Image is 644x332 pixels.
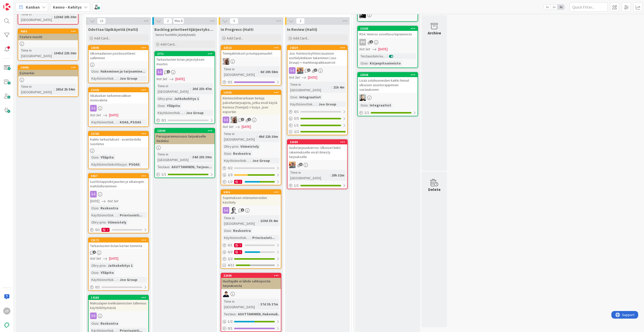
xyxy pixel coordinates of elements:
span: : [98,321,99,326]
div: Time in [GEOGRAPHIC_DATA] [20,11,52,23]
a: 23689Uudistarjouskierros: Ulkoiset linkit rakennukselle eivät ilmesty tarjoukselleBNTime in [GEOG... [287,139,348,189]
div: KOAS, PSOAS [118,119,142,125]
span: Add Card... [160,42,177,47]
div: 0/11 [221,242,281,248]
div: 0/11 [89,227,148,233]
div: Ohry-prio [156,96,172,101]
div: 14283Maksulajien kielikäännösten tallennus käyttöliittymästä [89,295,148,311]
div: 22700 [89,131,148,136]
div: 14283 [91,296,148,299]
div: Käyttöönottokriittisyys [90,212,118,218]
div: Time in [GEOGRAPHIC_DATA] [223,131,257,142]
span: : [98,205,99,211]
span: : [331,84,332,90]
div: Käyttöönottokriittisyys [223,158,250,163]
span: : [329,172,330,178]
span: 1 / 1 [161,172,166,177]
i: Not Set [90,113,101,117]
div: 34d 23h 30m [191,154,213,160]
span: 2 / 2 [228,256,233,261]
div: 23045Ulkomaalaisen postiosoitteen salliminen [89,46,148,61]
div: Reskontra [99,205,119,211]
span: 0 / 1 [228,326,233,331]
div: Tarkastusten listan järjestyksen muutos [155,56,215,67]
a: 9307Luottotappiokirjausten ja oikaisujen mahdollistaminen[DATE]Not SetOsio:ReskontraKäyttöönottok... [88,173,149,233]
div: 23689 [290,140,347,144]
a: 23045Ulkomaalaisen postiosoitteen salliminenOsio:Hakeminen ja tarjoamine...Käyttöönottokriittisyy... [88,45,149,83]
span: : [52,50,53,56]
div: 22700Kaikki tarkastukset - avaintiedolla suodatus [89,131,148,147]
div: 23566Lisää soluhuoneiden kaikki hinnat ulkoisen asuntorajapinnan vastaukseen [358,73,418,93]
div: Reskontra [232,228,252,233]
b: Kenno - Kehitys [53,5,82,10]
div: Time in [GEOGRAPHIC_DATA] [223,66,258,77]
a: 18466EsimerkkiTime in [GEOGRAPHIC_DATA]:265d 2h 54m [18,65,78,97]
div: Toimijaliitokset ja kumppanuudet [221,50,281,57]
div: 23689 [287,140,347,144]
div: 21930 [89,88,148,92]
div: Osio [359,102,368,108]
div: 1 [234,180,242,184]
div: 9307 [91,174,148,178]
span: : [258,69,259,75]
span: 1 / 1 [294,183,299,188]
div: Hakeminen ja tarjoamine... [99,69,147,74]
span: 1 / 2 [228,179,233,184]
div: Käyttöönottokriittisyys [90,277,118,282]
div: 2771 [155,52,215,56]
div: Priorisointi... [251,235,276,240]
span: : [98,270,99,275]
span: : [317,101,317,107]
span: 5 [299,163,303,166]
div: Käyttöönottokriittisyys [90,162,127,167]
div: Osio [90,270,98,275]
span: Add Card... [94,36,110,40]
input: Quick Filter... [570,3,608,12]
div: Osio [156,103,165,108]
img: MT [223,291,229,297]
div: ASUTTAMINEN, Hakemuk... [237,311,282,317]
div: Ohry-prio [90,263,106,268]
span: 0 / 1 [228,242,233,248]
span: : [231,228,232,233]
div: Testaustiimi kurkkaa [359,53,387,59]
div: Käyttöönottokriittisyys [90,119,118,125]
span: 0 / 1 [228,79,233,85]
span: 5 / 5 [294,116,299,121]
div: Joo Group [118,76,139,81]
div: 1/1 [358,109,418,116]
span: 1 / 1 [294,123,299,128]
div: 16443 [221,90,281,95]
div: Ohry-prio [223,144,238,149]
div: 23522 [221,46,281,50]
div: Viimeistely [239,144,260,149]
span: 1 / 2 [228,319,233,324]
div: 16443 [223,91,281,94]
div: 0/2 [221,165,281,171]
span: : [250,158,251,163]
div: 23566 [358,73,418,77]
a: 23566Lisää soluhuoneiden kaikki hinnat ulkoisen asuntorajapinnan vastaukseenSHOsio:Integraatiot1/1 [357,72,418,116]
img: BN [297,67,303,74]
div: RSA: Heeros soveltuva kipiaineisto [358,31,418,37]
span: : [387,53,388,59]
a: 22569Perusparannusvuosi tarjoukselle tiedoksiTime in [GEOGRAPHIC_DATA]:34d 23h 30mTestaus:ASUTTAM... [154,128,215,178]
div: VH [221,117,281,123]
span: [DATE] [90,198,99,204]
span: : [190,86,191,92]
img: avatar [3,322,10,329]
span: 1 [93,251,96,254]
span: [DATE] [109,113,118,118]
div: Time in [GEOGRAPHIC_DATA] [20,48,52,59]
div: 21930 [91,88,148,92]
span: [DATE] [378,47,388,52]
div: Ohry-prio [90,219,106,225]
div: 22569 [157,129,215,132]
span: : [184,110,185,116]
div: 6356 [223,190,281,194]
div: MT [221,291,281,297]
div: Integraatiot [368,102,392,108]
div: 0/1 [155,117,215,123]
div: Käyttöönottokriittisyys [289,101,317,107]
div: Osio [223,151,231,156]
